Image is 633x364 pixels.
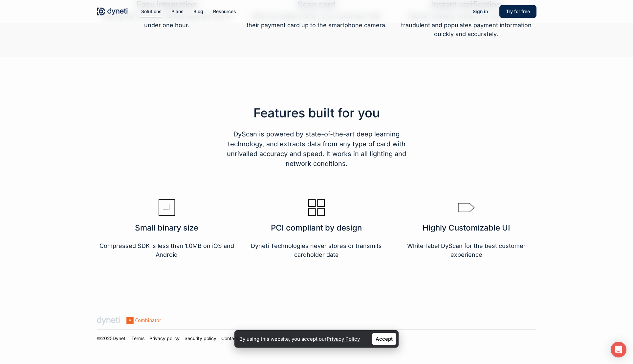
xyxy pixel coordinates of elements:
[97,224,236,232] h3: Small binary size
[396,224,536,232] h3: Highly Customizable UI
[611,342,626,357] div: Open Intercom Messenger
[217,105,416,120] h3: Features built for you
[466,8,494,15] a: Sign in
[213,8,236,15] a: Resources
[131,335,144,341] a: Terms
[193,8,203,15] a: Blog
[473,9,488,14] span: Sign in
[327,336,360,342] a: Privacy Policy
[171,8,184,15] a: Plans
[97,335,126,341] a: ©2025Dyneti
[99,242,234,258] span: Compressed SDK is less than 1.0MB on iOS and Android
[101,335,113,341] span: 2025
[407,242,526,258] span: White-label DyScan for the best customer experience
[185,335,216,341] a: Security policy
[149,335,180,341] a: Privacy policy
[396,12,536,38] p: DyScan instantly verifies the card is non-fraudulent and populates payment information quickly an...
[217,129,416,169] h5: DyScan is powered by state-of-the-art deep learning technology, and extracts data from any type o...
[193,9,203,14] span: Blog
[141,9,162,14] span: Solutions
[499,8,536,15] a: Try for free
[372,333,396,345] a: Accept
[171,9,184,14] span: Plans
[239,334,360,343] p: By using this website, you accept our
[141,8,162,15] a: Solutions
[247,241,386,259] p: Dyneti Technologies never stores or transmits cardholder data
[213,9,236,14] span: Resources
[506,9,530,14] span: Try for free
[247,224,386,232] h3: PCI compliant by design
